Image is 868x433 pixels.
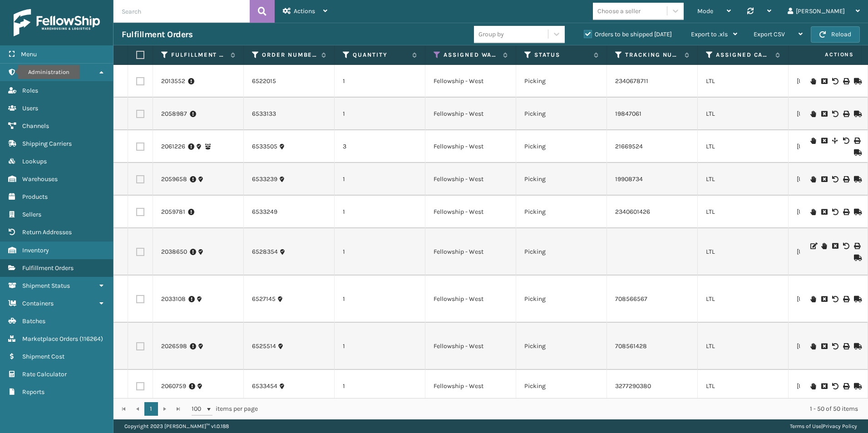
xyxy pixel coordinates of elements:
[821,243,827,249] i: On Hold
[843,343,848,349] i: Print BOL
[161,382,186,391] a: 2060759
[161,295,186,304] a: 2033108
[425,276,516,323] td: Fellowship - West
[810,78,816,84] i: On Hold
[335,323,425,370] td: 1
[843,296,848,302] i: Print BOL
[161,77,185,86] a: 2013552
[607,130,698,163] td: 21669524
[810,343,816,349] i: On Hold
[79,335,103,343] span: ( 116264 )
[625,51,680,59] label: Tracking Number
[161,207,185,216] a: 2059781
[252,382,277,391] a: 6533454
[144,402,158,416] a: 1
[832,138,838,144] i: Split Fulfillment Order
[22,140,72,148] span: Shipping Carriers
[22,300,54,307] span: Containers
[832,243,838,249] i: Cancel Fulfillment Order
[832,111,838,117] i: Void BOL
[335,163,425,196] td: 1
[335,130,425,163] td: 3
[698,98,789,130] td: LTL
[252,342,276,351] a: 6525514
[843,111,848,117] i: Print BOL
[516,65,607,98] td: Picking
[698,228,789,276] td: LTL
[810,111,816,117] i: On Hold
[843,176,848,182] i: Print BOL
[161,142,185,151] a: 2061226
[607,163,698,196] td: 19908734
[810,296,816,302] i: On Hold
[294,7,315,15] span: Actions
[821,209,827,215] i: Cancel Fulfillment Order
[796,47,859,62] span: Actions
[821,176,827,182] i: Cancel Fulfillment Order
[597,6,641,16] div: Choose a seller
[854,78,859,84] i: Mark as Shipped
[821,343,827,349] i: Cancel Fulfillment Order
[425,98,516,130] td: Fellowship - West
[252,109,276,118] a: 6533133
[161,175,187,184] a: 2059658
[171,51,226,59] label: Fulfillment Order Id
[698,370,789,403] td: LTL
[335,98,425,130] td: 1
[516,98,607,130] td: Picking
[832,78,838,84] i: Void BOL
[607,323,698,370] td: 708561428
[22,388,44,396] span: Reports
[821,78,827,84] i: Cancel Fulfillment Order
[698,65,789,98] td: LTL
[854,343,859,349] i: Mark as Shipped
[754,30,785,38] span: Export CSV
[262,51,317,59] label: Order Number
[854,176,859,182] i: Mark as Shipped
[810,383,816,389] i: On Hold
[854,296,859,302] i: Mark as Shipped
[252,175,277,184] a: 6533239
[192,404,205,413] span: 100
[607,65,698,98] td: 2340678711
[811,26,860,43] button: Reload
[823,423,857,429] a: Privacy Policy
[516,323,607,370] td: Picking
[271,404,858,413] div: 1 - 50 of 50 items
[854,138,859,144] i: Print BOL
[425,370,516,403] td: Fellowship - West
[22,175,58,183] span: Warehouses
[22,246,49,254] span: Inventory
[534,51,589,59] label: Status
[353,51,408,59] label: Quantity
[691,30,728,38] span: Export to .xls
[810,176,816,182] i: On Hold
[161,247,187,256] a: 2038650
[252,142,277,151] a: 6533505
[22,317,45,325] span: Batches
[252,77,276,86] a: 6522015
[821,383,827,389] i: Cancel Fulfillment Order
[516,196,607,228] td: Picking
[425,163,516,196] td: Fellowship - West
[22,211,41,218] span: Sellers
[22,69,65,76] span: Administration
[843,209,848,215] i: Print BOL
[161,342,187,351] a: 2026598
[810,243,816,249] i: Edit
[22,193,48,201] span: Products
[22,335,78,343] span: Marketplace Orders
[335,196,425,228] td: 1
[821,138,827,144] i: Cancel Fulfillment Order
[698,323,789,370] td: LTL
[854,383,859,389] i: Mark as Shipped
[335,276,425,323] td: 1
[22,353,64,360] span: Shipment Cost
[444,51,498,59] label: Assigned Warehouse
[22,228,72,236] span: Return Addresses
[478,30,504,39] div: Group by
[425,65,516,98] td: Fellowship - West
[843,78,848,84] i: Print BOL
[516,276,607,323] td: Picking
[14,9,100,36] img: logo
